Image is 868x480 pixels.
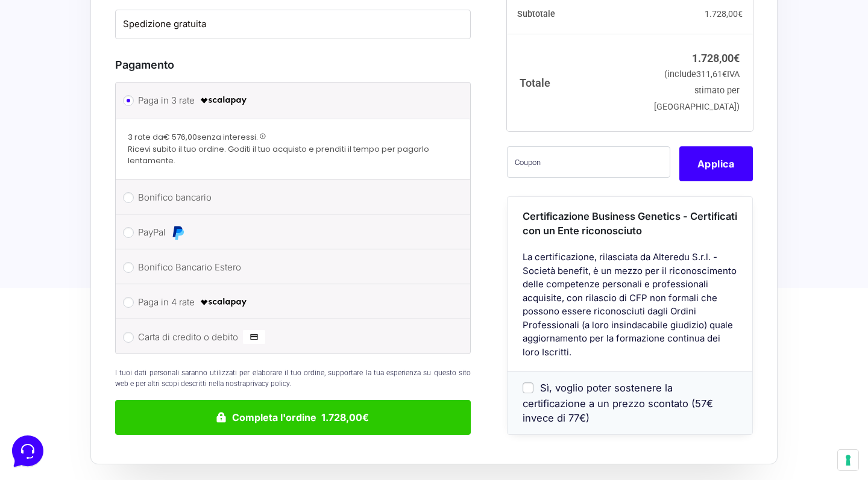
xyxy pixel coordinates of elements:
[115,400,471,435] button: Completa l'ordine 1.728,00€
[138,328,444,346] label: Carta di credito o debito
[128,149,222,159] a: Apri Centro Assistenza
[36,386,57,397] p: Home
[523,210,737,237] span: Certificazione Business Genetics - Certificati con un Ente riconosciuto
[123,17,463,31] label: Spedizione gratuita
[508,251,752,371] div: La certificazione, rilasciata da Alteredu S.r.l. - Società benefit, è un mezzo per il riconoscime...
[19,67,43,92] img: dark
[692,52,740,64] bdi: 1.728,00
[10,369,84,397] button: Home
[84,369,158,397] button: Messaggi
[186,386,203,397] p: Aiuto
[734,52,740,64] span: €
[654,69,740,112] small: (include IVA stimato per [GEOGRAPHIC_DATA])
[39,67,63,92] img: dark
[243,330,265,344] img: Carta di credito o debito
[138,189,444,207] label: Bonifico bancario
[10,10,203,29] h2: Ciao da Marketers 👋
[19,48,102,58] span: Le tue conversazioni
[157,369,231,397] button: Aiuto
[705,9,743,19] bdi: 1.728,00
[696,69,727,79] span: 311,61
[19,149,94,159] span: Trova una risposta
[78,108,178,118] span: Inizia una conversazione
[115,57,471,73] h3: Pagamento
[138,92,444,110] label: Paga in 3 rate
[200,295,248,310] img: scalapay-logo-black.png
[838,450,858,470] button: Le tue preferenze relative al consenso per le tecnologie di tracciamento
[138,223,444,242] label: PayPal
[138,258,444,276] label: Bonifico Bancario Estero
[523,382,713,424] span: Sì, voglio poter sostenere la certificazione a un prezzo scontato (57€ invece di 77€)
[10,433,46,469] iframe: Customerly Messenger Launcher
[246,379,289,388] a: privacy policy
[58,67,82,92] img: dark
[738,9,743,19] span: €
[27,175,197,187] input: Cerca un articolo...
[507,34,649,131] th: Totale
[507,146,670,178] input: Coupon
[138,293,444,311] label: Paga in 4 rate
[523,382,533,393] input: Sì, voglio poter sostenere la certificazione a un prezzo scontato (57€ invece di 77€)
[19,101,222,125] button: Inizia una conversazione
[171,225,185,240] img: PayPal
[115,367,471,389] p: I tuoi dati personali saranno utilizzati per elaborare il tuo ordine, supportare la tua esperienz...
[679,146,753,181] button: Applica
[104,386,137,397] p: Messaggi
[722,69,727,79] span: €
[200,93,248,108] img: scalapay-logo-black.png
